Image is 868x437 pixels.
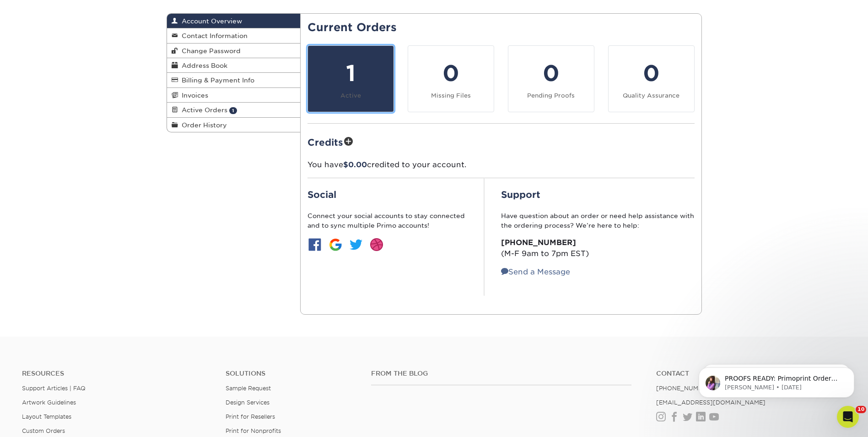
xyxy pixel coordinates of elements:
[167,44,301,58] a: Change Password
[167,28,301,43] a: Contact Information
[414,57,488,90] div: 0
[431,92,471,99] small: Missing Files
[501,237,695,259] p: (M-F 9am to 7pm EST)
[178,47,241,55] span: Change Password
[22,370,212,377] h4: Resources
[167,14,301,28] a: Account Overview
[229,107,237,114] span: 1
[307,45,394,112] a: 1 Active
[226,399,270,406] a: Design Services
[856,406,866,413] span: 10
[369,237,384,252] img: btn-dribbble.jpg
[349,237,363,252] img: btn-twitter.jpg
[501,268,570,276] a: Send a Message
[307,189,468,200] h2: Social
[656,385,713,392] a: [PHONE_NUMBER]
[608,45,695,112] a: 0 Quality Assurance
[328,237,343,252] img: btn-google.jpg
[22,399,76,406] a: Artwork Guidelines
[167,73,301,87] a: Billing & Payment Info
[501,211,695,230] p: Have question about an order or need help assistance with the ordering process? We’re here to help:
[226,370,357,377] h4: Solutions
[307,237,322,252] img: btn-facebook.jpg
[307,21,695,34] h2: Current Orders
[656,370,846,377] a: Contact
[514,57,588,90] div: 0
[614,57,689,90] div: 0
[226,427,281,434] a: Print for Nonprofits
[167,58,301,73] a: Address Book
[501,238,576,247] strong: [PHONE_NUMBER]
[837,406,859,428] iframe: Intercom live chat
[508,45,594,112] a: 0 Pending Proofs
[178,92,208,99] span: Invoices
[178,76,254,84] span: Billing & Payment Info
[501,189,695,200] h2: Support
[178,32,248,39] span: Contact Information
[178,62,227,69] span: Address Book
[307,211,468,230] p: Connect your social accounts to stay connected and to sync multiple Primo accounts!
[22,385,86,392] a: Support Articles | FAQ
[656,399,766,406] a: [EMAIL_ADDRESS][DOMAIN_NAME]
[623,92,679,99] small: Quality Assurance
[307,135,695,149] h2: Credits
[313,57,388,90] div: 1
[307,159,695,170] p: You have credited to your account.
[408,45,494,112] a: 0 Missing Files
[685,348,868,412] iframe: Intercom notifications message
[167,118,301,132] a: Order History
[340,92,361,99] small: Active
[527,92,575,99] small: Pending Proofs
[178,121,227,129] span: Order History
[167,88,301,103] a: Invoices
[226,385,271,392] a: Sample Request
[178,17,242,25] span: Account Overview
[167,103,301,117] a: Active Orders 1
[178,106,227,114] span: Active Orders
[371,370,631,377] h4: From the Blog
[343,160,367,169] span: $0.00
[226,413,275,420] a: Print for Resellers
